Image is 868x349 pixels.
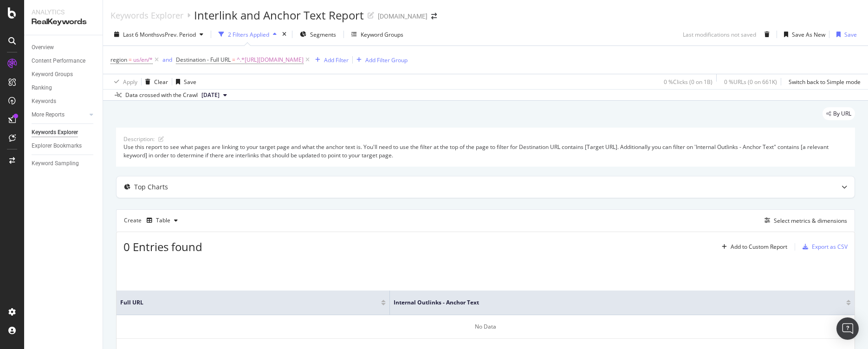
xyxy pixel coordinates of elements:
[731,244,787,250] div: Add to Custom Report
[761,215,847,226] button: Select metrics & dimensions
[32,97,56,106] div: Keywords
[120,298,367,307] span: Full URL
[32,110,87,120] a: More Reports
[32,110,65,120] div: More Reports
[123,31,159,39] span: Last 6 Months
[110,27,207,42] button: Last 6 MonthsvsPrev. Period
[280,30,288,39] div: times
[296,27,340,42] button: Segments
[172,74,196,89] button: Save
[32,159,79,168] div: Keyword Sampling
[198,90,231,101] button: [DATE]
[431,13,437,19] div: arrow-right-arrow-left
[32,83,96,93] a: Ranking
[123,143,848,159] div: Use this report to see what pages are linking to your target page and what the anchor text is. Yo...
[844,31,857,39] div: Save
[780,27,825,42] button: Save As New
[32,43,96,52] a: Overview
[836,317,859,340] div: Open Intercom Messenger
[110,56,127,64] span: region
[232,56,235,64] span: =
[184,78,196,86] div: Save
[311,54,349,65] button: Add Filter
[32,141,96,151] a: Explorer Bookmarks
[32,128,96,137] a: Keywords Explorer
[134,182,168,192] div: Top Charts
[159,31,196,39] span: vs Prev. Period
[154,78,168,86] div: Clear
[156,218,170,223] div: Table
[664,78,713,86] div: 0 % Clicks ( 0 on 1B )
[176,56,231,64] span: Destination - Full URL
[123,78,137,86] div: Apply
[365,56,408,64] div: Add Filter Group
[718,239,787,254] button: Add to Custom Report
[833,111,851,116] span: By URL
[724,78,777,86] div: 0 % URLs ( 0 on 661K )
[129,56,132,64] span: =
[110,74,137,89] button: Apply
[32,56,96,66] a: Content Performance
[774,217,847,225] div: Select metrics & dimensions
[215,27,280,42] button: 2 Filters Applied
[133,53,153,66] span: us/en/*
[378,12,428,21] div: [DOMAIN_NAME]
[162,56,172,64] div: and
[123,239,202,254] span: 0 Entries found
[117,315,855,339] div: No Data
[123,135,155,143] div: Description:
[823,107,855,120] div: legacy label
[32,83,52,93] div: Ranking
[143,213,181,228] button: Table
[194,7,364,23] div: Interlink and Anchor Text Report
[32,97,96,106] a: Keywords
[32,43,54,52] div: Overview
[32,128,78,137] div: Keywords Explorer
[110,10,183,20] a: Keywords Explorer
[32,141,82,151] div: Explorer Bookmarks
[32,56,85,66] div: Content Performance
[324,56,349,64] div: Add Filter
[683,31,756,39] div: Last modifications not saved
[142,74,168,89] button: Clear
[32,17,95,27] div: RealKeywords
[124,213,181,228] div: Create
[32,7,95,17] div: Analytics
[789,78,861,86] div: Switch back to Simple mode
[228,31,269,39] div: 2 Filters Applied
[394,298,832,307] span: Internal Outlinks - Anchor Text
[353,54,408,65] button: Add Filter Group
[201,91,220,99] span: 2025 Jun. 24th
[237,53,304,66] span: ^.*[URL][DOMAIN_NAME]
[32,70,73,79] div: Keyword Groups
[32,159,96,168] a: Keyword Sampling
[812,243,848,251] div: Export as CSV
[348,27,407,42] button: Keyword Groups
[799,239,848,254] button: Export as CSV
[162,55,172,64] button: and
[32,70,96,79] a: Keyword Groups
[361,31,403,39] div: Keyword Groups
[833,27,857,42] button: Save
[785,74,861,89] button: Switch back to Simple mode
[792,31,825,39] div: Save As New
[310,31,336,39] span: Segments
[125,91,198,99] div: Data crossed with the Crawl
